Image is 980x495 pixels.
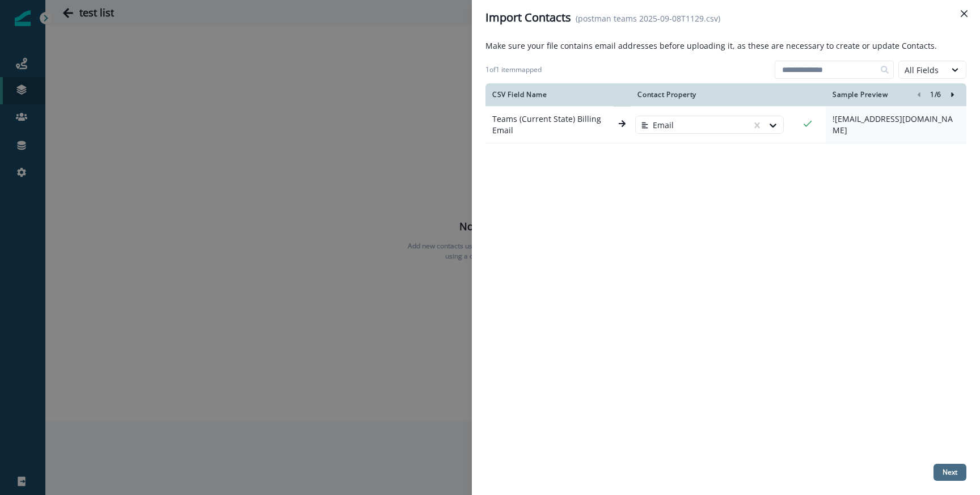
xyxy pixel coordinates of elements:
p: Contact Property [637,90,696,99]
p: Make sure your file contains email addresses before uploading it, as these are necessary to creat... [485,40,937,52]
div: All Fields [905,64,940,76]
p: 1 of 1 item mapped [485,65,542,75]
p: Teams (Current State) Billing Email [485,109,614,141]
button: Right-forward-icon [946,88,960,101]
p: (postman teams 2025-09-08T1129.csv) [576,12,720,24]
p: Import Contacts [485,9,571,26]
p: Next [943,468,957,476]
div: CSV Field Name [492,90,607,99]
p: Sample Preview [833,90,888,99]
p: ![EMAIL_ADDRESS][DOMAIN_NAME] [833,113,960,136]
button: Close [955,5,973,23]
button: Next [933,464,966,481]
button: left-icon [912,88,926,101]
p: 1 / 6 [930,90,941,99]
